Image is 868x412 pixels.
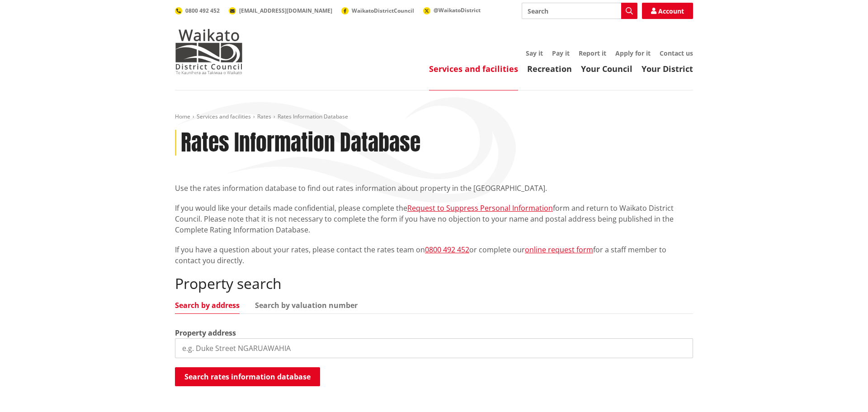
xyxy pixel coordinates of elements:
a: Services and facilities [197,113,251,120]
a: [EMAIL_ADDRESS][DOMAIN_NAME] [229,7,332,14]
span: 0800 492 452 [185,7,220,14]
p: Use the rates information database to find out rates information about property in the [GEOGRAPHI... [175,183,693,194]
button: Search rates information database [175,367,320,386]
nav: breadcrumb [175,113,693,121]
a: 0800 492 452 [425,245,469,255]
h1: Rates Information Database [181,130,420,156]
label: Property address [175,327,236,338]
a: Search by address [175,302,240,309]
h2: Property search [175,275,693,292]
a: Account [642,3,693,19]
a: Contact us [660,49,693,57]
a: 0800 492 452 [175,7,220,14]
a: Services and facilities [429,63,518,74]
a: Home [175,113,190,120]
span: [EMAIL_ADDRESS][DOMAIN_NAME] [239,7,332,14]
a: Request to Suppress Personal Information [407,203,553,213]
a: Rates [257,113,271,120]
a: online request form [525,245,593,255]
input: e.g. Duke Street NGARUAWAHIA [175,338,693,358]
a: Search by valuation number [255,302,358,309]
a: WaikatoDistrictCouncil [341,7,414,14]
a: Pay it [552,49,570,57]
input: Search input [522,3,637,19]
a: Apply for it [615,49,651,57]
span: WaikatoDistrictCouncil [352,7,414,14]
a: Recreation [527,63,572,74]
img: Waikato District Council - Te Kaunihera aa Takiwaa o Waikato [175,29,243,74]
a: @WaikatoDistrict [423,6,481,14]
span: @WaikatoDistrict [434,6,481,14]
a: Your Council [581,63,632,74]
a: Say it [526,49,543,57]
p: If you would like your details made confidential, please complete the form and return to Waikato ... [175,203,693,235]
a: Your District [642,63,693,74]
span: Rates Information Database [278,113,348,120]
p: If you have a question about your rates, please contact the rates team on or complete our for a s... [175,244,693,266]
a: Report it [579,49,606,57]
